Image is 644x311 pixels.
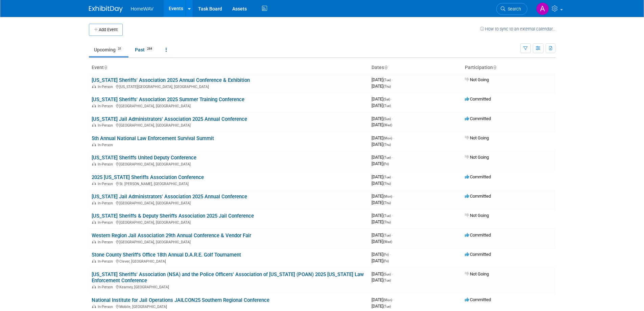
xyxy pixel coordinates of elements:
span: (Sat) [383,97,390,101]
span: [DATE] [372,219,391,224]
span: (Tue) [383,156,391,159]
span: (Mon) [383,195,392,198]
span: - [390,252,391,257]
img: In-Person Event [92,220,96,224]
img: In-Person Event [92,182,96,185]
span: [DATE] [372,200,391,205]
span: [DATE] [372,194,394,199]
span: 284 [145,46,154,51]
span: - [391,96,392,102]
span: (Tue) [383,234,391,237]
span: (Tue) [383,279,391,282]
span: (Wed) [383,123,392,127]
span: - [392,271,393,276]
span: [DATE] [372,161,389,166]
span: [DATE] [372,252,391,257]
span: (Sun) [383,117,391,121]
img: In-Person Event [92,305,96,308]
span: Not Going [465,77,489,82]
div: [GEOGRAPHIC_DATA], [GEOGRAPHIC_DATA] [92,103,366,108]
button: Add Event [89,24,123,36]
span: Committed [465,194,491,199]
div: [GEOGRAPHIC_DATA], [GEOGRAPHIC_DATA] [92,219,366,225]
span: (Thu) [383,201,391,205]
span: Not Going [465,155,489,160]
span: Not Going [465,135,489,140]
span: [DATE] [372,116,393,121]
span: [DATE] [372,135,394,140]
span: (Tue) [383,214,391,218]
div: [GEOGRAPHIC_DATA], [GEOGRAPHIC_DATA] [92,200,366,205]
span: [DATE] [372,174,393,179]
img: ExhibitDay [89,6,123,13]
div: [GEOGRAPHIC_DATA], [GEOGRAPHIC_DATA] [92,239,366,244]
div: [GEOGRAPHIC_DATA], [GEOGRAPHIC_DATA] [92,161,366,166]
img: In-Person Event [92,285,96,288]
span: In-Person [98,162,115,166]
span: 31 [116,46,123,51]
span: (Thu) [383,143,391,147]
a: Upcoming31 [89,43,128,56]
th: Participation [462,62,555,73]
a: Sort by Event Name [104,65,107,70]
div: [GEOGRAPHIC_DATA], [GEOGRAPHIC_DATA] [92,122,366,128]
span: - [392,174,393,179]
a: [US_STATE] Sheriffs' Association (NSA) and the Police Officers' Association of [US_STATE] (POAN) ... [92,271,364,284]
a: National Institute for Jail Operations JAILCON25 Southern Regional Conference [92,297,269,303]
span: In-Person [98,85,115,89]
a: [US_STATE] Sheriffs & Deputy Sheriffs Association 2025 Jail Conference [92,213,254,219]
img: In-Person Event [92,240,96,243]
span: In-Person [98,143,115,147]
span: [DATE] [372,239,392,244]
a: Western Region Jail Association 29th Annual Conference & Vendor Fair [92,232,251,239]
a: Stone County Sheriff's Office 18th Annual D.A.R.E. Golf Tournament [92,252,241,258]
span: Committed [465,232,491,238]
a: 5th Annual National Law Enforcement Survival Summit [92,135,214,141]
span: (Mon) [383,136,392,140]
span: - [393,297,394,302]
a: How to sync to an external calendar... [480,26,555,31]
span: [DATE] [372,84,391,89]
span: (Sun) [383,272,391,276]
th: Dates [369,62,462,73]
span: In-Person [98,285,115,289]
div: Clever, [GEOGRAPHIC_DATA] [92,258,366,264]
span: (Fri) [383,162,389,166]
a: Sort by Start Date [384,65,387,70]
span: (Tue) [383,305,391,308]
a: [US_STATE] Sheriffs United Deputy Conference [92,155,196,161]
span: - [393,135,394,140]
span: In-Person [98,220,115,225]
span: - [392,232,393,238]
div: St. [PERSON_NAME], [GEOGRAPHIC_DATA] [92,181,366,186]
a: [US_STATE] Jail Administrators' Association 2025 Annual Conference [92,194,247,200]
span: Committed [465,297,491,302]
span: [DATE] [372,297,394,302]
span: In-Person [98,182,115,186]
span: (Tue) [383,104,391,108]
a: Search [496,3,527,15]
a: Sort by Participation Type [493,65,496,70]
span: [DATE] [372,304,391,309]
a: 2025 [US_STATE] Sheriffs Association Conference [92,174,204,180]
th: Event [89,62,369,73]
span: [DATE] [372,181,391,186]
span: [DATE] [372,232,393,238]
span: In-Person [98,240,115,244]
span: (Tue) [383,78,391,82]
img: Amanda Jasper [536,2,549,15]
img: In-Person Event [92,104,96,107]
img: In-Person Event [92,85,96,88]
span: HomeWAV [131,6,154,12]
span: In-Person [98,305,115,309]
div: Kearney, [GEOGRAPHIC_DATA] [92,284,366,289]
a: [US_STATE] Sheriffs' Association 2025 Annual Conference & Exhibition [92,77,250,83]
span: - [393,194,394,199]
span: [DATE] [372,271,393,276]
a: Past284 [130,43,159,56]
span: (Mon) [383,298,392,302]
span: - [392,116,393,121]
span: Committed [465,252,491,257]
span: [DATE] [372,77,393,82]
div: [US_STATE][GEOGRAPHIC_DATA], [GEOGRAPHIC_DATA] [92,84,366,89]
